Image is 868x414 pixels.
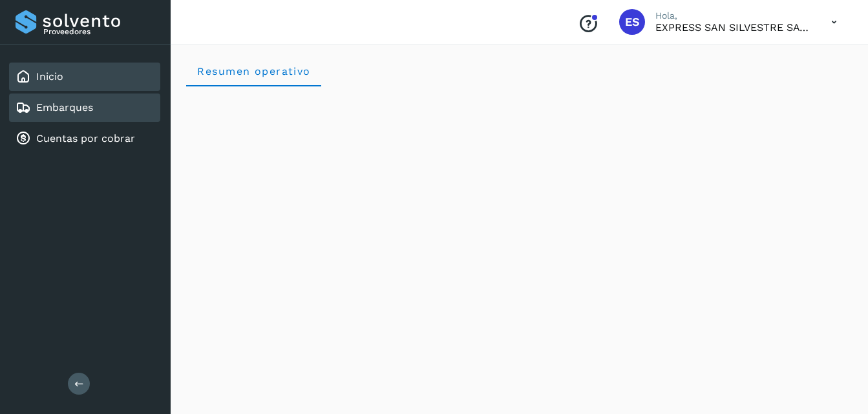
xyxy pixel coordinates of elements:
[36,70,63,83] a: Inicio
[9,124,160,153] div: Cuentas por cobrar
[196,65,311,77] span: Resumen operativo
[9,63,160,91] div: Inicio
[655,21,810,34] p: EXPRESS SAN SILVESTRE SA DE CV
[655,10,810,21] p: Hola,
[36,132,135,144] a: Cuentas por cobrar
[9,94,160,122] div: Embarques
[36,101,93,113] a: Embarques
[43,27,155,36] p: Proveedores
